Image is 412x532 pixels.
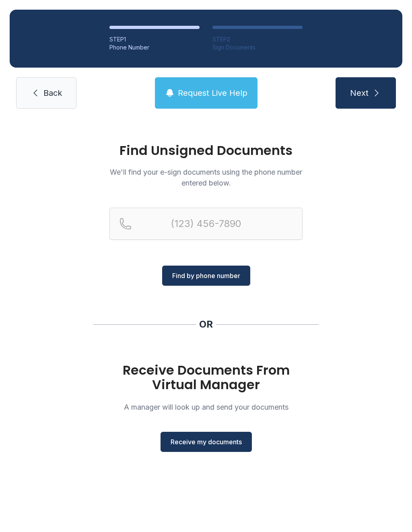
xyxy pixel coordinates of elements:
div: OR [199,318,213,331]
div: STEP 2 [212,35,303,43]
div: Sign Documents [212,43,303,52]
h1: Find Unsigned Documents [109,144,303,157]
span: Back [43,87,62,99]
p: A manager will look up and send your documents [109,402,303,412]
span: Next [350,87,369,99]
p: We'll find your e-sign documents using the phone number entered below. [109,167,303,188]
input: Reservation phone number [109,208,303,240]
h1: Receive Documents From Virtual Manager [109,363,303,392]
div: Phone Number [109,43,200,52]
span: Receive my documents [171,437,242,447]
span: Request Live Help [178,87,247,99]
div: STEP 1 [109,35,200,43]
span: Find by phone number [172,271,240,280]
